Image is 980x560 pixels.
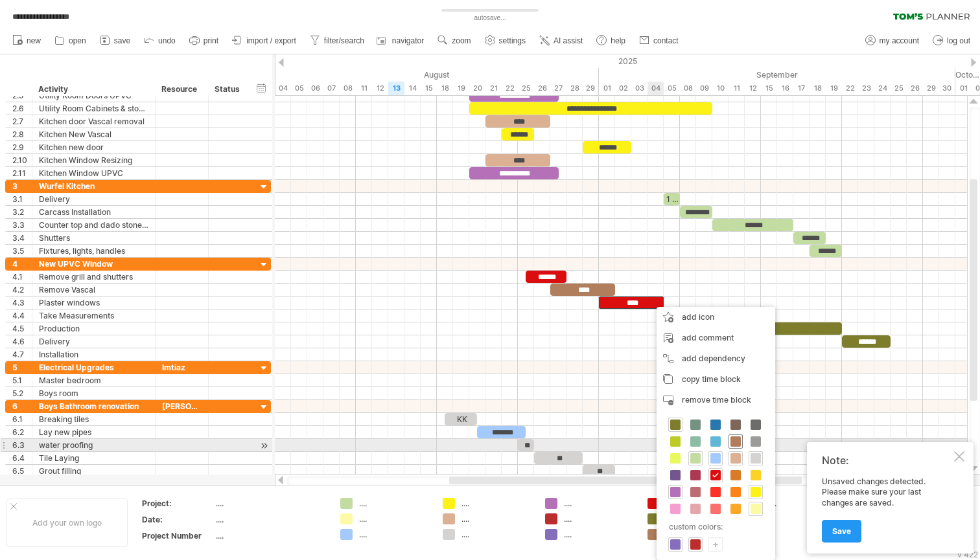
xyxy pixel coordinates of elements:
[39,400,148,412] div: Boys Bathroom renovation
[12,400,32,412] div: 6
[39,154,148,166] div: Kitchen Window Resizing
[453,82,469,95] div: Tuesday, 19 August 2025
[39,413,148,425] div: Breaking tiles
[682,374,741,384] span: copy time block
[404,82,421,95] div: Thursday, 14 August 2025
[907,82,923,95] div: Friday, 26 September 2025
[12,374,32,386] div: 5.1
[39,322,148,335] div: Production
[712,82,729,95] div: Wednesday, 10 September 2025
[862,32,923,49] a: my account
[39,387,148,399] div: Boys room
[12,206,32,218] div: 3.2
[38,83,148,96] div: Activity
[615,82,631,95] div: Tuesday, 2 September 2025
[554,36,583,45] span: AI assist
[39,232,148,244] div: Shutters
[291,82,307,95] div: Tuesday, 5 August 2025
[12,141,32,153] div: 2.9
[340,82,356,95] div: Friday, 8 August 2025
[631,82,647,95] div: Wednesday, 3 September 2025
[810,82,826,95] div: Thursday, 18 September 2025
[39,219,148,231] div: Counter top and dado stonework
[307,32,368,49] a: filter/search
[664,193,680,205] div: 1 day
[39,258,148,270] div: New UPVC Window
[162,361,202,374] div: Imtiaz
[793,82,810,95] div: Wednesday, 17 September 2025
[518,82,534,95] div: Monday, 25 August 2025
[777,82,793,95] div: Tuesday, 16 September 2025
[372,82,388,95] div: Tuesday, 12 August 2025
[891,82,907,95] div: Thursday, 25 September 2025
[12,361,32,374] div: 5
[6,498,128,547] div: Add your own logo
[161,83,201,96] div: Resource
[258,439,270,453] div: scroll to activity
[39,193,148,205] div: Delivery
[216,530,325,541] div: ....
[880,36,919,45] span: my account
[39,271,148,283] div: Remove grill and shutters
[392,36,424,45] span: navigator
[229,32,300,49] a: import / export
[485,82,502,95] div: Thursday, 21 August 2025
[12,102,32,115] div: 2.6
[39,361,148,374] div: Electrical Upgrades
[653,36,679,45] span: contact
[39,374,148,386] div: Master bedroom
[39,180,148,192] div: Wurfel Kitchen
[142,530,213,541] div: Project Number
[858,82,874,95] div: Tuesday, 23 September 2025
[461,498,532,509] div: ....
[12,426,32,438] div: 6.2
[375,32,428,49] a: navigator
[663,518,765,535] div: custom colors:
[307,82,323,95] div: Wednesday, 6 August 2025
[12,219,32,231] div: 3.3
[564,513,635,524] div: ....
[482,32,530,49] a: settings
[12,154,32,166] div: 2.10
[39,426,148,438] div: Lay new pipes
[12,335,32,348] div: 4.6
[97,32,134,49] a: save
[923,82,939,95] div: Monday, 29 September 2025
[826,82,842,95] div: Friday, 19 September 2025
[39,284,148,296] div: Remove Vascal
[769,498,839,509] div: ....
[709,538,722,550] div: +
[39,452,148,464] div: Tile Laying
[39,348,148,361] div: Installation
[356,82,372,95] div: Monday, 11 August 2025
[599,82,615,95] div: Monday, 1 September 2025
[39,128,148,140] div: Kitchen New Vascal
[874,82,891,95] div: Wednesday, 24 September 2025
[822,476,951,542] div: Unsaved changes detected. Please make sure your last changes are saved.
[12,309,32,322] div: 4.4
[39,102,148,115] div: Utility Room Cabinets & stone countertop
[12,128,32,140] div: 2.8
[12,284,32,296] div: 4.2
[955,82,972,95] div: Wednesday, 1 October 2025
[39,206,148,218] div: Carcass Installation
[599,68,955,82] div: September 2025
[12,465,32,477] div: 6.5
[564,529,635,540] div: ....
[275,82,291,95] div: Monday, 4 August 2025
[12,245,32,257] div: 3.5
[359,513,430,524] div: ....
[186,32,222,49] a: print
[12,232,32,244] div: 3.4
[696,82,712,95] div: Tuesday, 9 September 2025
[583,82,599,95] div: Friday, 29 August 2025
[550,82,566,95] div: Wednesday, 27 August 2025
[39,439,148,451] div: water proofing
[593,32,629,49] a: help
[215,83,243,96] div: Status
[359,529,430,540] div: ....
[536,32,587,49] a: AI assist
[39,465,148,477] div: Grout filling
[388,82,404,95] div: Wednesday, 13 August 2025
[12,193,32,205] div: 3.1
